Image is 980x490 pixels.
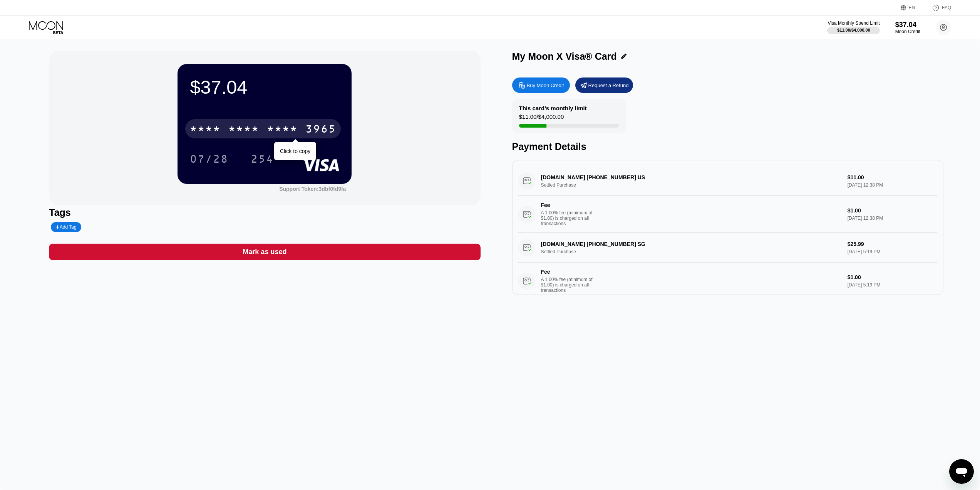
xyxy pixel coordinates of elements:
div: [DATE] 5:19 PM [848,282,937,288]
div: $11.00 / $4,000.00 [519,113,564,124]
div: $11.00 / $4,000.00 [837,28,870,32]
div: 07/28 [190,154,228,166]
div: Visa Monthly Spend Limit [828,20,879,26]
div: 3965 [305,124,336,136]
div: FeeA 1.00% fee (minimum of $1.00) is charged on all transactions$1.00[DATE] 5:19 PM [518,263,937,300]
div: Mark as used [243,248,286,256]
div: Buy Moon Credit [527,82,564,89]
div: EN [901,4,924,12]
div: Fee [541,269,595,275]
div: 07/28 [184,149,234,168]
div: $1.00 [848,207,937,214]
iframe: Кнопка запуска окна обмена сообщениями [949,459,974,484]
div: Add Tag [51,222,81,232]
div: Buy Moon Credit [512,77,570,93]
div: [DATE] 12:38 PM [848,216,937,221]
div: Tags [49,207,480,218]
div: Visa Monthly Spend Limit$11.00/$4,000.00 [828,20,879,34]
div: $1.00 [848,274,937,280]
div: Mark as used [49,244,480,260]
div: FAQ [924,4,951,12]
div: $37.04 [895,21,920,29]
div: $37.04Moon Credit [895,21,920,34]
div: Request a Refund [588,82,629,89]
div: 254 [245,149,280,168]
div: EN [909,5,915,10]
div: This card’s monthly limit [519,105,587,111]
div: A 1.00% fee (minimum of $1.00) is charged on all transactions [541,277,599,293]
div: 254 [251,154,274,166]
div: Click to copy [280,148,310,154]
div: Fee [541,202,595,208]
div: Support Token: 3dbf0fd9fa [279,186,346,192]
div: FeeA 1.00% fee (minimum of $1.00) is charged on all transactions$1.00[DATE] 12:38 PM [518,196,937,233]
div: $37.04 [190,76,339,98]
div: Moon Credit [895,29,920,34]
div: My Moon X Visa® Card [512,51,617,62]
div: A 1.00% fee (minimum of $1.00) is charged on all transactions [541,210,599,226]
div: FAQ [942,5,951,10]
div: Request a Refund [575,77,633,93]
div: Support Token:3dbf0fd9fa [279,186,346,192]
div: Payment Details [512,141,943,152]
div: Add Tag [55,224,76,230]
